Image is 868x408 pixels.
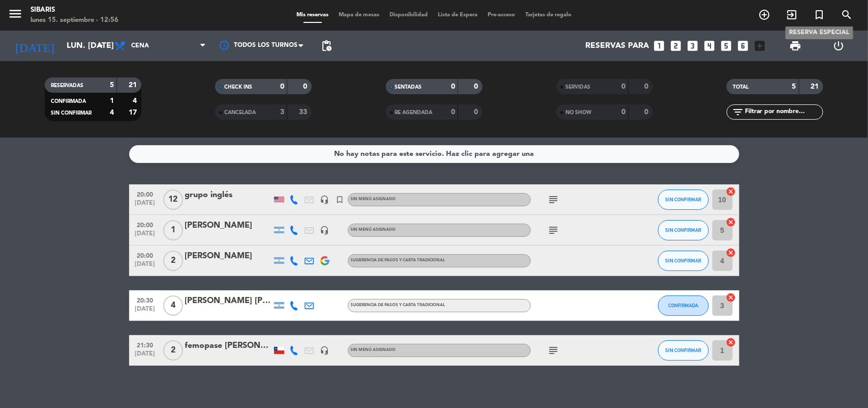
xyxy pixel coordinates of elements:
span: RESERVADAS [51,83,83,88]
i: subject [548,344,560,357]
i: cancel [726,337,736,347]
span: Disponibilidad [384,12,433,18]
button: SIN CONFIRMAR [658,340,709,361]
span: 20:00 [133,249,158,261]
span: SIN CONFIRMAR [665,227,701,233]
i: turned_in_not [336,195,345,204]
button: SIN CONFIRMAR [658,189,709,210]
i: subject [548,224,560,236]
div: [PERSON_NAME] [185,250,272,263]
i: turned_in_not [813,9,825,21]
span: 2 [163,251,183,271]
span: [DATE] [133,306,158,317]
i: cancel [726,186,736,197]
div: LOG OUT [817,31,860,61]
span: NO SHOW [565,110,591,115]
span: 20:00 [133,219,158,230]
span: Reservas para [586,41,649,51]
div: grupo inglés [185,188,272,202]
span: CONFIRMADA [51,99,86,104]
span: pending_actions [320,40,333,52]
i: filter_list [732,106,744,118]
span: CHECK INS [224,85,252,90]
span: 1 [163,220,183,240]
i: looks_two [670,39,683,52]
strong: 0 [474,83,480,90]
strong: 21 [811,83,821,90]
span: Lista de Espera [433,12,483,18]
span: [DATE] [133,200,158,211]
i: cancel [726,217,736,227]
strong: 4 [133,97,139,104]
strong: 3 [280,108,284,116]
strong: 5 [792,83,796,90]
div: sibaris [31,5,118,15]
strong: 0 [621,83,625,90]
strong: 0 [451,108,455,116]
strong: 0 [280,83,284,90]
span: Tarjetas de regalo [520,12,577,18]
span: SIN CONFIRMAR [51,111,92,116]
strong: 21 [129,81,139,89]
span: 20:30 [133,294,158,306]
i: looks_4 [703,39,716,52]
i: headset_mic [320,195,330,204]
span: Pre-acceso [483,12,520,18]
strong: 1 [110,97,114,104]
span: CANCELADA [224,110,256,115]
i: looks_6 [737,39,750,52]
strong: 33 [300,108,310,116]
span: SIN CONFIRMAR [665,258,701,263]
img: google-logo.png [320,256,330,265]
strong: 0 [474,108,480,116]
i: power_settings_new [832,40,845,52]
span: TOTAL [733,85,749,90]
button: SIN CONFIRMAR [658,251,709,271]
i: menu [8,6,23,21]
i: add_circle_outline [758,9,770,21]
div: femopase [PERSON_NAME] [185,339,272,352]
div: [PERSON_NAME] [185,219,272,232]
span: Sin menú asignado [351,197,396,201]
span: SENTADAS [395,85,422,90]
span: RE AGENDADA [395,110,433,115]
span: 12 [163,189,183,210]
span: Mis reservas [291,12,334,18]
button: CONFIRMADA [658,295,709,316]
i: [DATE] [8,35,62,57]
i: looks_3 [686,39,700,52]
input: Filtrar por nombre... [744,106,823,118]
span: Sin menú asignado [351,348,396,352]
span: 2 [163,340,183,361]
span: Mapa de mesas [334,12,384,18]
i: looks_one [653,39,666,52]
i: arrow_drop_down [95,40,107,52]
span: 4 [163,295,183,316]
span: SERVIDAS [565,85,590,90]
strong: 0 [644,83,650,90]
div: No hay notas para este servicio. Haz clic para agregar una [334,148,534,160]
span: SIN CONFIRMAR [665,347,701,353]
span: SIN CONFIRMAR [665,197,701,202]
span: CONFIRMADA [668,303,698,308]
span: Sin menú asignado [351,228,396,232]
i: cancel [726,292,736,303]
div: Reserva especial [786,26,853,39]
strong: 0 [621,108,625,116]
i: headset_mic [320,226,330,235]
strong: 4 [110,109,114,116]
strong: 0 [644,108,650,116]
span: sugerencia de pasos y carta tradicional [351,303,445,307]
i: headset_mic [320,346,330,355]
span: Cena [131,42,149,49]
strong: 0 [304,83,310,90]
span: [DATE] [133,350,158,362]
span: sugerencia de pasos y carta tradicional [351,258,445,262]
i: exit_to_app [786,9,798,21]
button: menu [8,6,23,25]
div: [PERSON_NAME] [PERSON_NAME] [185,294,272,308]
i: cancel [726,248,736,258]
i: looks_5 [720,39,733,52]
div: lunes 15. septiembre - 12:56 [31,15,118,25]
i: search [841,9,853,21]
